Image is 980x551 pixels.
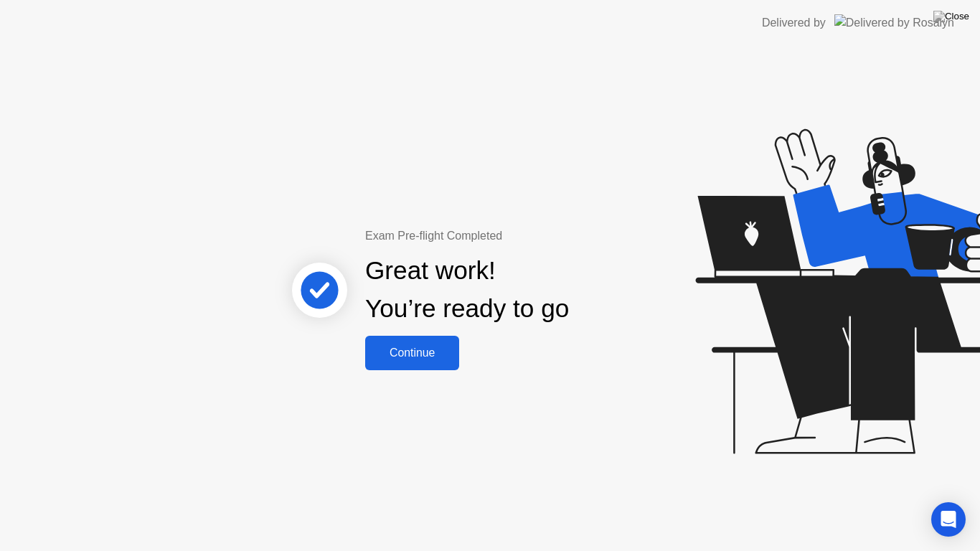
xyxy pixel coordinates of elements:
[834,14,954,31] img: Delivered by Rosalyn
[762,14,826,32] div: Delivered by
[365,336,459,370] button: Continue
[365,227,661,245] div: Exam Pre-flight Completed
[933,11,969,22] img: Close
[931,502,966,537] div: Open Intercom Messenger
[365,252,569,328] div: Great work! You’re ready to go
[369,347,455,359] div: Continue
